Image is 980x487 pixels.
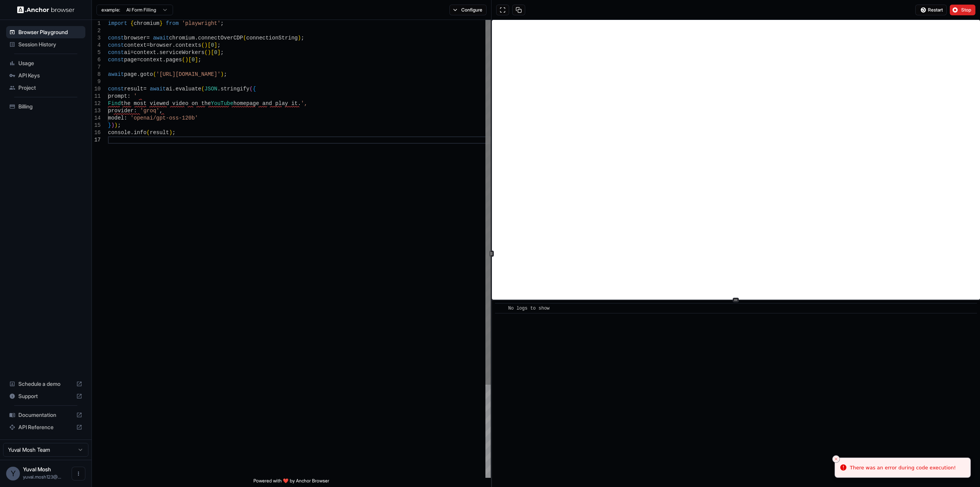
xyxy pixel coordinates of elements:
span: Project [18,84,82,92]
span: Find [108,100,121,107]
span: . [172,42,175,48]
button: Open menu [72,467,85,480]
span: await [150,86,166,92]
span: 0 [211,42,214,48]
span: ) [185,57,188,63]
span: connectOverCDP [198,35,243,41]
span: await [153,35,169,41]
span: . [131,130,134,136]
span: pages [166,57,182,63]
span: . [163,57,166,63]
span: : [127,93,130,99]
span: ( [201,86,204,92]
span: example: [101,7,120,13]
div: 13 [92,107,101,115]
span: ) [298,35,301,41]
span: ; [172,130,175,136]
span: contexts [175,42,201,48]
div: Schedule a demo [6,378,85,390]
span: = [137,57,140,63]
span: ; [118,122,121,128]
div: Browser Playground [6,26,85,38]
span: stringify [220,86,250,92]
span: the most viewed video on the [121,100,211,107]
span: [ [188,57,191,63]
span: import [108,20,127,26]
span: provider [108,108,134,114]
span: ] [195,57,198,63]
span: await [108,71,124,77]
span: ) [169,130,172,136]
div: There was an error during code execution! [850,464,956,472]
span: ( [182,57,185,63]
span: ( [250,86,253,92]
span: Stop [961,7,972,13]
span: 0 [214,49,217,56]
span: ; [220,49,224,56]
span: ( [147,130,150,136]
span: chromium [134,20,159,26]
div: 8 [92,71,101,78]
div: Billing [6,100,85,113]
div: 17 [92,136,101,144]
span: = [143,86,146,92]
span: context [140,57,163,63]
span: ; [217,42,220,48]
span: goto [140,71,153,77]
span: connectionString [246,35,297,41]
span: ; [198,57,201,63]
span: Billing [18,103,82,110]
div: 4 [92,42,101,49]
span: ai [124,49,131,56]
div: 7 [92,64,101,71]
span: from [166,20,179,26]
span: . [172,86,175,92]
span: Yuval Mosh [23,466,51,472]
div: 5 [92,49,101,56]
button: Close toast [832,455,840,463]
span: ; [220,20,224,26]
span: '[URL][DOMAIN_NAME]' [156,71,220,77]
span: Powered with ❤️ by Anchor Browser [253,478,329,487]
span: ; [301,35,304,41]
span: ​ [499,305,503,312]
span: browser [124,35,147,41]
span: ) [220,71,224,77]
span: No logs to show [508,306,550,311]
span: ' [134,93,137,99]
div: 14 [92,115,101,122]
div: Project [6,82,85,94]
span: Browser Playground [18,28,82,36]
span: ( [243,35,246,41]
div: Usage [6,57,85,69]
div: Documentation [6,409,85,421]
span: yuval.mosh123@gmail.com [23,474,61,480]
div: 3 [92,34,101,42]
span: { [131,20,134,26]
span: . [195,35,198,41]
span: JSON [204,86,217,92]
span: ] [214,42,217,48]
span: Usage [18,59,82,67]
span: { [253,86,256,92]
span: Restart [928,7,943,13]
span: const [108,86,124,92]
span: } [159,20,162,26]
span: ( [153,71,156,77]
span: 0 [191,57,194,63]
span: page [124,57,137,63]
span: const [108,42,124,48]
span: ] [217,49,220,56]
span: info [134,130,147,136]
span: } [108,122,111,128]
span: 'openai/gpt-oss-120b' [131,115,198,121]
span: page [124,71,137,77]
div: 9 [92,78,101,85]
button: Copy session ID [512,5,525,15]
div: 2 [92,27,101,34]
span: ai [166,86,172,92]
span: evaluate [175,86,201,92]
span: Schedule a demo [18,380,73,388]
img: Anchor Logo [17,6,75,13]
span: ) [204,42,207,48]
